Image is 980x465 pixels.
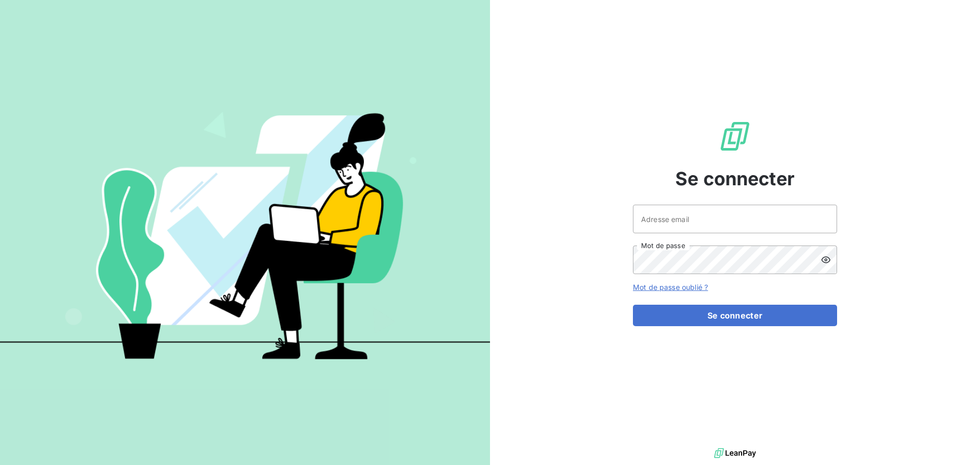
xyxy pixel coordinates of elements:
span: Se connecter [675,165,795,192]
img: logo [714,446,756,461]
img: Logo LeanPay [719,120,751,153]
a: Mot de passe oublié ? [633,283,708,291]
button: Se connecter [633,305,837,326]
input: placeholder [633,205,837,233]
